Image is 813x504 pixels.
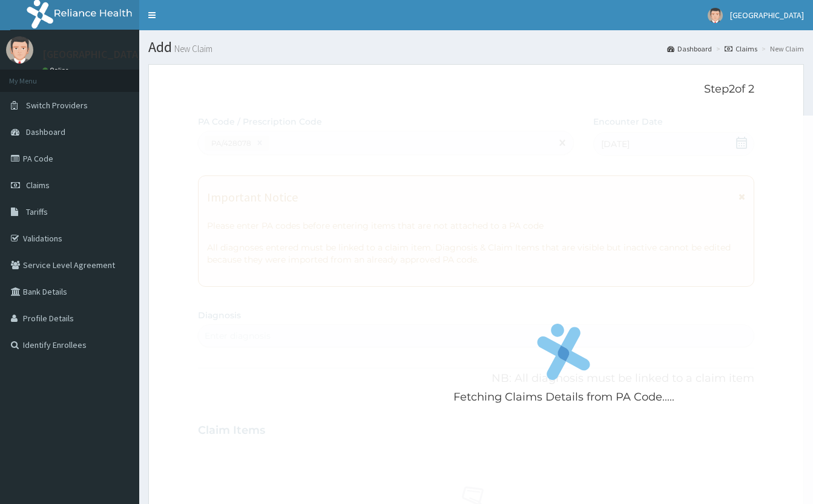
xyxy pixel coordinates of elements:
span: [GEOGRAPHIC_DATA] [730,10,804,21]
small: New Claim [172,44,212,53]
p: Step 2 of 2 [198,83,754,96]
a: Online [42,66,71,74]
span: Dashboard [26,126,65,137]
a: Claims [725,44,757,54]
a: Dashboard [667,44,712,54]
li: New Claim [759,44,804,54]
span: Switch Providers [26,100,88,111]
img: User Image [708,8,723,23]
img: User Image [6,36,33,64]
span: Claims [26,180,50,191]
p: Fetching Claims Details from PA Code..... [453,390,674,405]
h1: Add [148,39,804,55]
span: Tariffs [26,206,48,217]
p: [GEOGRAPHIC_DATA] [42,49,142,60]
